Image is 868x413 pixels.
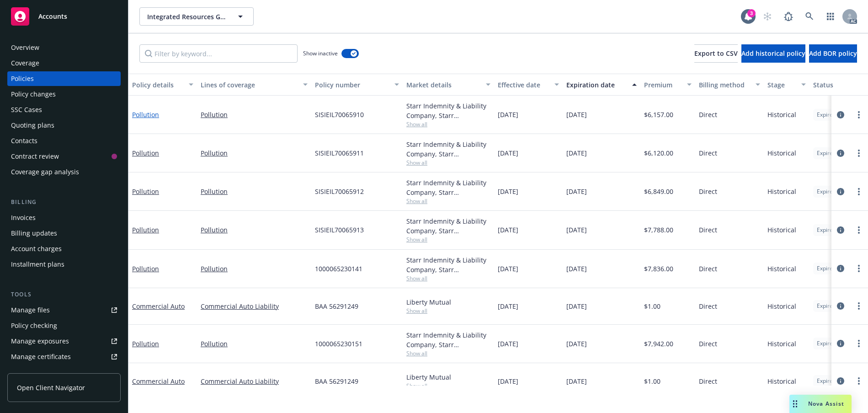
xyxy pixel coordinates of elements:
[315,80,389,90] div: Policy number
[808,400,844,408] span: Nova Assist
[406,330,490,349] div: Starr Indemnity & Liability Company, Starr Companies, Brown & Riding Insurance Services, Inc.
[767,225,796,235] span: Historical
[406,139,490,159] div: Starr Indemnity & Liability Company, Starr Companies, Brown & Riding Insurance Services, Inc.
[11,149,59,164] div: Contract review
[11,134,37,148] div: Contacts
[498,148,518,158] span: [DATE]
[132,377,185,386] a: Commercial Auto
[835,338,846,349] a: circleInformation
[809,49,857,58] span: Add BOR policy
[741,49,805,58] span: Add historical policy
[853,148,864,159] a: more
[835,148,846,159] a: circleInformation
[817,226,836,234] span: Expired
[498,301,518,311] span: [DATE]
[566,110,587,119] span: [DATE]
[201,187,308,196] a: Pollution
[315,376,358,386] span: BAA 56291249
[406,101,490,120] div: Starr Indemnity & Liability Company, Starr Companies, Brown & Riding Insurance Services, Inc.
[835,300,846,311] a: circleInformation
[800,7,819,26] a: Search
[7,365,121,380] a: Manage claims
[498,264,518,274] span: [DATE]
[498,187,518,196] span: [DATE]
[498,80,549,90] div: Effective date
[566,301,587,311] span: [DATE]
[11,318,57,333] div: Policy checking
[7,71,121,86] a: Policies
[315,187,364,196] span: SISIEIL70065912
[7,241,121,256] a: Account charges
[699,225,717,235] span: Direct
[7,134,121,148] a: Contacts
[132,149,159,157] a: Pollution
[853,225,864,236] a: more
[566,148,587,158] span: [DATE]
[498,376,518,386] span: [DATE]
[7,290,121,299] div: Tools
[699,187,717,196] span: Direct
[817,264,836,273] span: Expired
[566,376,587,386] span: [DATE]
[315,264,362,274] span: 1000065230141
[128,74,197,96] button: Policy details
[853,375,864,386] a: more
[406,274,490,282] span: Show all
[406,349,490,357] span: Show all
[644,339,673,349] span: $7,942.00
[853,300,864,311] a: more
[11,241,62,256] div: Account charges
[835,375,846,386] a: circleInformation
[767,110,796,119] span: Historical
[7,102,121,117] a: SSC Cases
[406,197,490,205] span: Show all
[406,255,490,274] div: Starr Indemnity & Liability Company, Starr Companies, Brown & Riding Insurance Services, Inc.
[315,110,364,119] span: SISIEIL70065910
[11,118,54,133] div: Quoting plans
[563,74,640,96] button: Expiration date
[38,13,67,20] span: Accounts
[11,226,57,241] div: Billing updates
[406,120,490,128] span: Show all
[835,186,846,197] a: circleInformation
[7,210,121,225] a: Invoices
[817,111,836,119] span: Expired
[132,302,185,311] a: Commercial Auto
[132,80,183,90] div: Policy details
[640,74,695,96] button: Premium
[132,339,159,348] a: Pollution
[406,307,490,315] span: Show all
[11,303,50,317] div: Manage files
[406,178,490,197] div: Starr Indemnity & Liability Company, Starr Companies, Brown & Riding Insurance Services, Inc.
[566,187,587,196] span: [DATE]
[809,44,857,63] button: Add BOR policy
[644,264,673,274] span: $7,836.00
[11,349,71,364] div: Manage certificates
[7,87,121,102] a: Policy changes
[644,148,673,158] span: $6,120.00
[11,165,79,179] div: Coverage gap analysis
[139,44,298,63] input: Filter by keyword...
[315,301,358,311] span: BAA 56291249
[7,4,121,29] a: Accounts
[817,302,836,310] span: Expired
[315,225,364,235] span: SISIEIL70065913
[7,334,121,349] a: Manage exposures
[699,110,717,119] span: Direct
[201,225,308,235] a: Pollution
[7,118,121,133] a: Quoting plans
[139,7,254,26] button: Integrated Resources Group, Inc.
[853,263,864,274] a: more
[699,301,717,311] span: Direct
[406,236,490,243] span: Show all
[406,159,490,166] span: Show all
[767,376,796,386] span: Historical
[853,109,864,120] a: more
[406,297,490,307] div: Liberty Mutual
[699,376,717,386] span: Direct
[566,264,587,274] span: [DATE]
[767,264,796,274] span: Historical
[699,80,750,90] div: Billing method
[7,303,121,317] a: Manage files
[789,395,852,413] button: Nova Assist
